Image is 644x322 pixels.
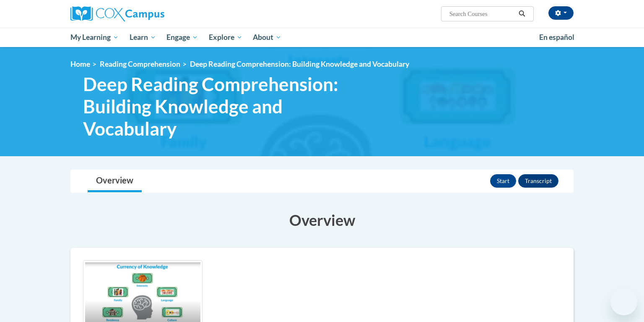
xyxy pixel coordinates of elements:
a: Cox Campus [70,6,230,21]
h3: Overview [70,209,574,230]
button: Search [516,9,528,19]
span: Explore [209,32,242,42]
button: Account Settings [548,6,574,20]
span: Deep Reading Comprehension: Building Knowledge and Vocabulary [190,60,409,68]
span: En español [539,33,574,42]
span: Engage [166,32,198,42]
a: Reading Comprehension [100,60,180,68]
button: Transcript [518,174,558,188]
iframe: Button to launch messaging window [610,288,637,315]
a: Explore [203,28,248,47]
a: Home [70,60,90,68]
span: Learn [130,32,156,42]
a: Overview [88,170,142,192]
img: Cox Campus [70,6,164,21]
a: About [248,28,287,47]
a: En español [534,29,580,46]
span: About [253,32,281,42]
div: Main menu [58,28,586,47]
a: Learn [124,28,161,47]
a: Engage [161,28,203,47]
input: Search Courses [449,9,516,19]
span: Deep Reading Comprehension: Building Knowledge and Vocabulary [83,73,372,139]
a: My Learning [65,28,124,47]
span: My Learning [70,32,119,42]
button: Start [490,174,516,188]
